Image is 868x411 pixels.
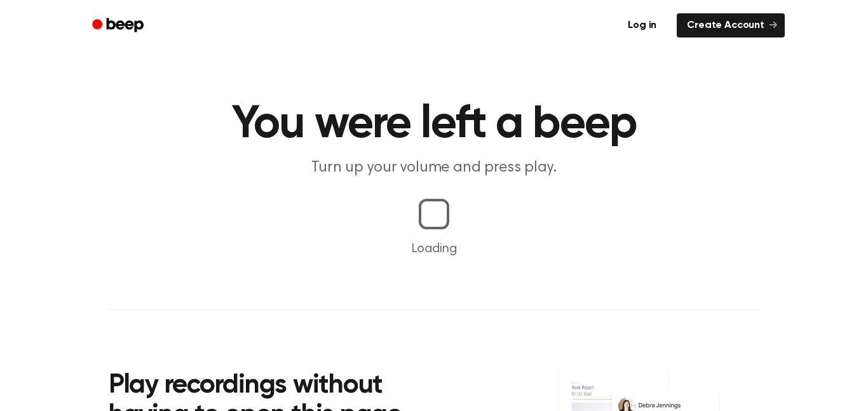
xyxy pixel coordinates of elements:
a: Beep [83,13,155,38]
p: Loading [15,239,853,259]
a: Log in [615,11,669,40]
p: Turn up your volume and press play. [190,158,678,179]
h1: You were left a beep [109,102,759,147]
a: Create Account [677,13,785,37]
